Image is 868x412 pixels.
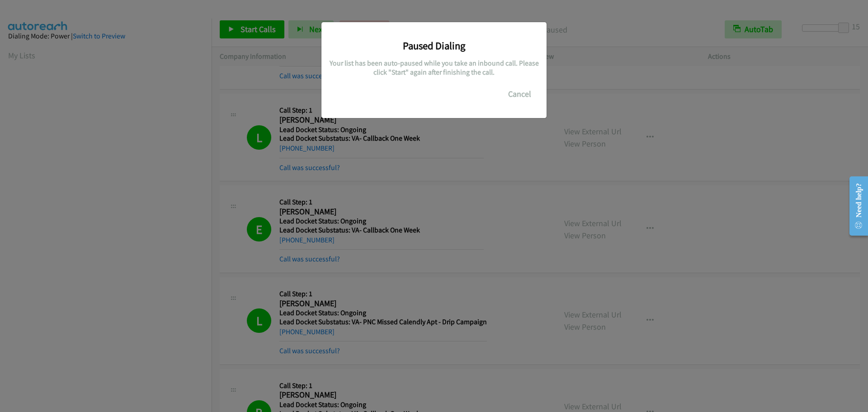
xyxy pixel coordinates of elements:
h5: Your list has been auto-paused while you take an inbound call. Please click "Start" again after f... [328,59,540,76]
iframe: Resource Center [842,170,868,242]
h3: Paused Dialing [328,39,540,52]
button: Cancel [500,85,540,103]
